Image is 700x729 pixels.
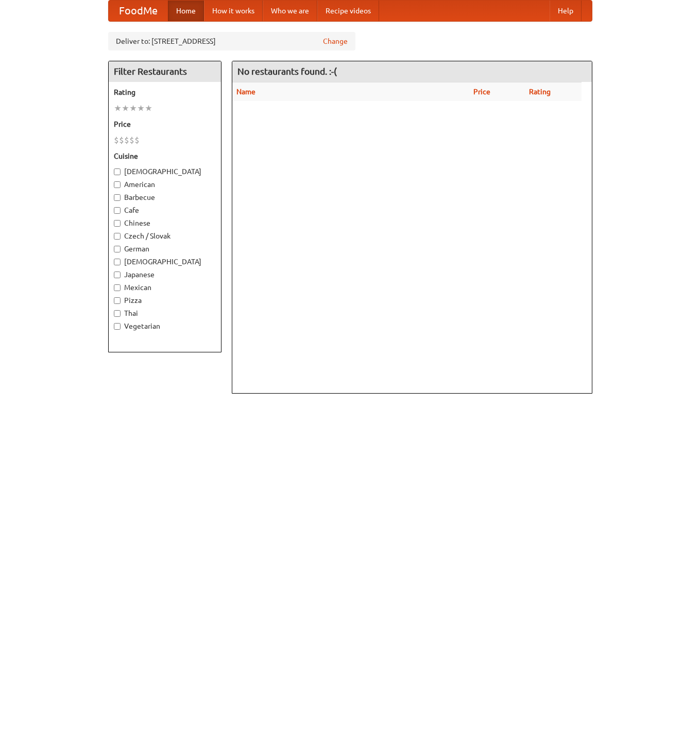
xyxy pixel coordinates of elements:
[263,1,317,21] a: Who we are
[114,220,121,227] input: Chinese
[237,66,337,76] ng-pluralize: No restaurants found. :-(
[114,272,121,278] input: Japanese
[108,32,355,50] div: Deliver to: [STREET_ADDRESS]
[114,323,121,330] input: Vegetarian
[114,192,216,202] label: Barbecue
[317,1,379,21] a: Recipe videos
[114,259,121,265] input: [DEMOGRAPHIC_DATA]
[473,88,490,96] a: Price
[114,284,121,291] input: Mexican
[114,218,216,228] label: Chinese
[134,134,140,146] li: $
[145,103,152,114] li: ★
[109,1,168,21] a: FoodMe
[529,88,551,96] a: Rating
[129,103,137,114] li: ★
[114,269,216,280] label: Japanese
[114,246,121,252] input: German
[204,1,263,21] a: How it works
[114,151,216,161] h5: Cuisine
[119,134,124,146] li: $
[114,181,121,188] input: American
[137,103,145,114] li: ★
[550,1,582,21] a: Help
[114,310,121,317] input: Thai
[323,36,348,46] a: Change
[114,119,216,129] h5: Price
[114,87,216,97] h5: Rating
[114,179,216,190] label: American
[114,295,216,306] label: Pizza
[114,134,119,146] li: $
[114,207,121,214] input: Cafe
[114,168,121,175] input: [DEMOGRAPHIC_DATA]
[129,134,134,146] li: $
[122,103,129,114] li: ★
[114,244,216,254] label: German
[114,205,216,215] label: Cafe
[114,233,121,240] input: Czech / Slovak
[114,282,216,293] label: Mexican
[109,61,221,82] h4: Filter Restaurants
[236,88,255,96] a: Name
[114,166,216,177] label: [DEMOGRAPHIC_DATA]
[114,103,122,114] li: ★
[114,231,216,241] label: Czech / Slovak
[114,321,216,331] label: Vegetarian
[124,134,129,146] li: $
[168,1,204,21] a: Home
[114,297,121,304] input: Pizza
[114,257,216,267] label: [DEMOGRAPHIC_DATA]
[114,194,121,201] input: Barbecue
[114,308,216,318] label: Thai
